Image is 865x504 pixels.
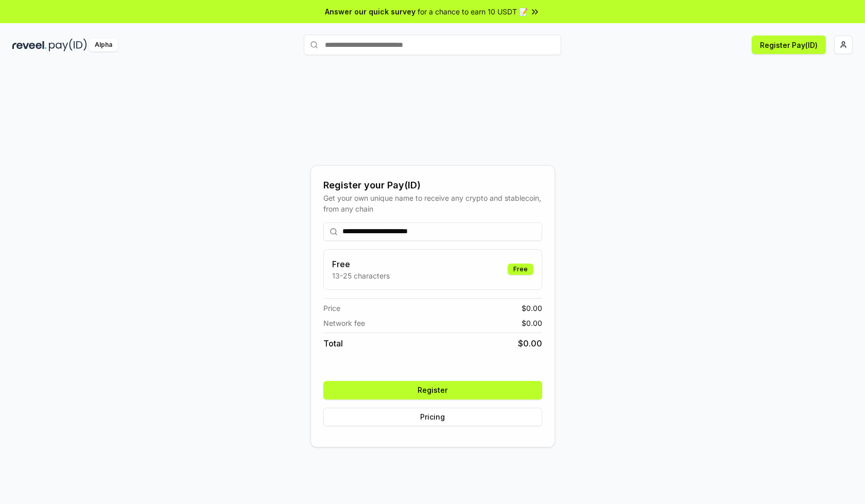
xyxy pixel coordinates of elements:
button: Pricing [323,408,542,426]
button: Register [323,381,542,399]
span: Network fee [323,318,365,328]
span: Price [323,303,340,314]
img: pay_id [49,39,87,51]
span: for a chance to earn 10 USDT 📝 [418,6,528,17]
span: $ 0.00 [518,337,542,350]
div: Register your Pay(ID) [323,178,542,193]
span: Answer our quick survey [325,6,416,17]
span: $ 0.00 [522,318,542,328]
div: Free [508,264,533,275]
img: reveel_dark [12,39,47,51]
p: 13-25 characters [332,270,390,281]
span: $ 0.00 [522,303,542,314]
span: Total [323,337,343,350]
h3: Free [332,258,390,270]
div: Get your own unique name to receive any crypto and stablecoin, from any chain [323,193,542,214]
button: Register Pay(ID) [752,36,826,54]
div: Alpha [89,39,118,51]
